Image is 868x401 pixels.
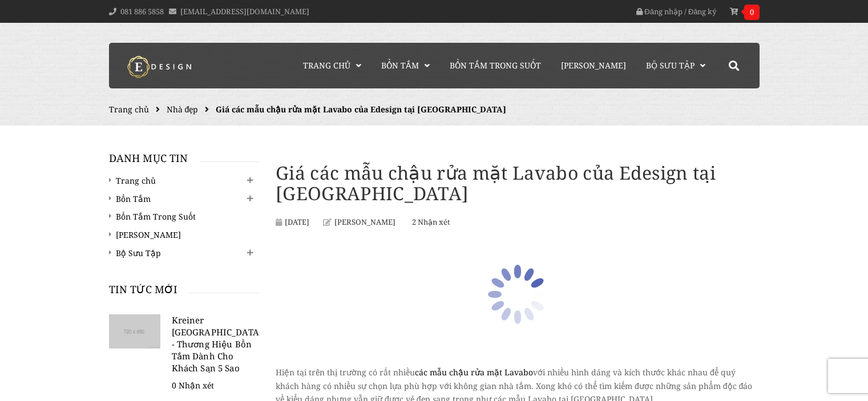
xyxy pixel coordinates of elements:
span: Bồn Tắm Trong Suốt [450,60,541,71]
a: Bồn Tắm [111,192,257,206]
span: [DATE] [276,217,321,227]
span: 0 [744,5,760,20]
a: Kreiner [GEOGRAPHIC_DATA] - Thương Hiệu Bồn Tắm Dành Cho Khách Sạn 5 Sao [172,314,263,374]
span: Giá các mẫu chậu rửa mặt Lavabo của Edesign tại [GEOGRAPHIC_DATA] [276,160,716,205]
span: Bộ Sưu Tập [646,60,695,71]
a: [PERSON_NAME] [552,43,635,88]
img: Giá các mẫu chậu rửa mặt Lavabo của Edesign tại Hà Nội [461,237,575,351]
a: Bồn Tắm Trong Suốt [441,43,550,88]
span: Danh mục tin [109,151,188,165]
a: Bộ Sưu Tập [111,246,257,260]
a: các mẫu chậu rửa mặt Lavabo [415,367,533,378]
span: Bồn Tắm [381,60,419,71]
span: Giá các mẫu chậu rửa mặt Lavabo của Edesign tại [GEOGRAPHIC_DATA] [216,104,506,115]
a: Nhà đẹp [167,104,199,115]
a: 081 886 5858 [120,6,164,17]
a: [PERSON_NAME] [111,228,257,242]
a: Bồn Tắm [373,43,438,88]
a: Trang chủ [109,104,149,115]
a: Trang chủ [294,43,370,88]
span: 2 Nhận xét [409,217,462,227]
a: Bồn Tắm Trong Suốt [111,210,257,224]
a: Bộ Sưu Tập [637,43,714,88]
span: [PERSON_NAME] [561,60,626,71]
a: Tin tức mới [109,282,178,296]
a: Trang chủ [111,174,257,188]
span: [PERSON_NAME] [323,217,407,227]
span: Trang chủ [303,60,350,71]
img: logo Kreiner Germany - Edesign Interior [118,55,203,78]
img: Kreiner Germany - Thương Hiệu Bồn Tắm Dành Cho Khách Sạn 5 Sao [109,314,160,349]
span: / [684,6,687,17]
a: [EMAIL_ADDRESS][DOMAIN_NAME] [180,6,309,17]
span: 0 Nhận xét [172,380,214,391]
